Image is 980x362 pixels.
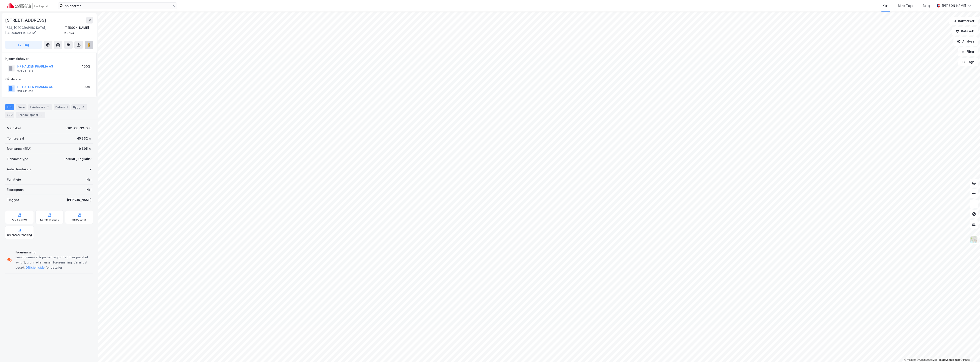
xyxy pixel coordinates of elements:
div: Gårdeiere [5,77,93,82]
div: 3101-60-33-0-0 [65,126,91,131]
div: [PERSON_NAME] [67,197,91,203]
div: Tinglyst [7,197,19,203]
div: Antall leietakere [7,167,31,172]
div: Eiendommen står på tomtegrunn som er påvirket av luft, grunn eller annen forurensning. Vennligst ... [15,255,91,270]
div: Festegrunn [7,187,24,192]
div: Bygg [71,104,87,110]
div: Kart [883,3,889,8]
img: cushman-wakefield-realkapital-logo.202ea83816669bd177139c58696a8fa1.svg [7,3,47,9]
div: Grunnforurensning [7,233,32,237]
iframe: Chat Widget [959,341,980,362]
a: OpenStreetMap [917,358,938,361]
button: Tags [958,58,978,66]
div: Miljøstatus [72,218,87,221]
div: 45 332 ㎡ [77,136,91,141]
img: Z [970,236,978,244]
div: Kontrollprogram for chat [959,341,980,362]
div: Bolig [923,3,930,8]
div: Nei [87,177,91,182]
div: Eiere [16,104,26,110]
div: Kommunekart [40,218,59,221]
button: Filter [958,47,978,56]
div: 931 241 818 [17,69,33,72]
div: Transaksjoner [16,112,45,118]
div: Industri, Logistikk [65,156,91,162]
div: 2 [46,105,50,109]
button: Datasett [952,27,978,35]
div: Datasett [54,104,70,110]
div: Matrikkel [7,126,21,131]
div: [STREET_ADDRESS] [5,17,47,24]
button: Tag [5,41,42,49]
div: Arealplaner [12,218,27,221]
div: 100% [82,84,90,90]
div: Forurensning [15,250,91,255]
div: 6 [39,113,44,117]
div: 100% [82,64,90,69]
div: Punktleie [7,177,21,182]
input: Søk på adresse, matrikkel, gårdeiere, leietakere eller personer [63,3,172,9]
a: Mapbox [904,358,916,361]
div: Info [5,104,14,110]
div: Mine Tags [898,3,914,8]
div: 1788, [GEOGRAPHIC_DATA], [GEOGRAPHIC_DATA] [5,25,64,35]
button: Analyse [954,37,978,46]
a: Improve this map [939,358,960,361]
div: 6 [81,105,85,109]
div: Leietakere [28,104,52,110]
div: Hjemmelshaver [5,56,93,61]
button: Bokmerker [949,17,978,25]
div: 9 895 ㎡ [79,146,91,151]
div: [PERSON_NAME] [942,3,966,8]
div: Nei [87,187,91,192]
div: ESG [5,112,14,118]
div: 931 241 818 [17,90,33,93]
div: [PERSON_NAME], 60/33 [64,25,93,35]
div: Tomteareal [7,136,24,141]
div: 2 [90,167,91,172]
div: Eiendomstype [7,156,28,162]
div: Bruksareal (BRA) [7,146,31,151]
